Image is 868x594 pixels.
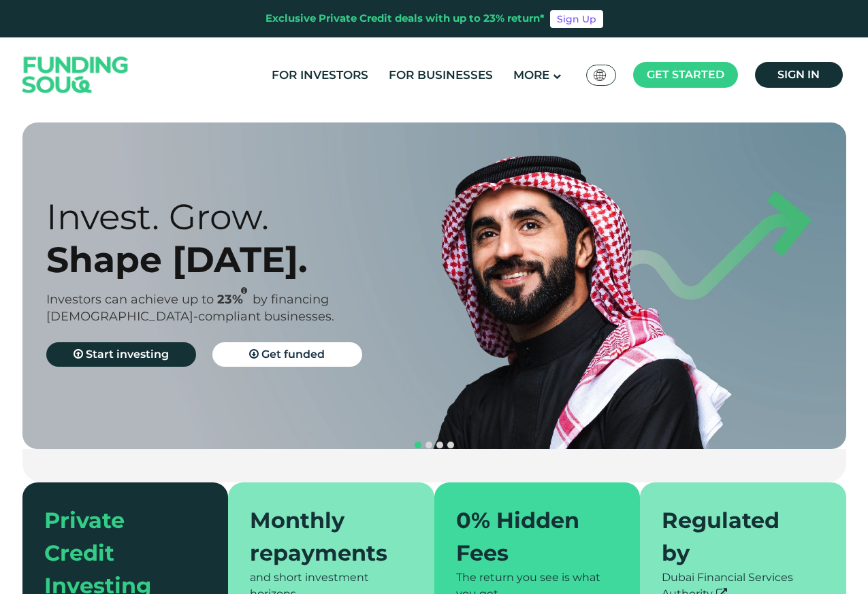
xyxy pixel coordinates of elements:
button: navigation [413,440,423,450]
div: Exclusive Private Credit deals with up to 23% return* [266,11,545,27]
div: 0% Hidden Fees [456,504,602,570]
div: Monthly repayments [250,504,396,570]
i: 23% IRR (expected) ~ 15% Net yield (expected) [241,287,247,295]
span: Get started [647,68,724,81]
span: Get funded [261,348,325,361]
button: navigation [423,440,434,450]
div: Invest. Grow. [46,195,458,238]
span: Sign in [777,68,820,81]
a: Sign in [755,62,843,88]
div: Regulated by [662,504,808,570]
span: by financing [DEMOGRAPHIC_DATA]-compliant businesses. [46,292,334,324]
a: Sign Up [550,10,603,28]
img: Logo [9,41,142,110]
img: SA Flag [594,69,606,81]
a: For Businesses [385,64,496,86]
button: navigation [434,440,445,450]
a: Get funded [212,342,362,367]
span: More [513,68,549,82]
div: Shape [DATE]. [46,238,458,281]
button: navigation [445,440,456,450]
span: 23% [217,292,253,307]
span: Start investing [86,348,169,361]
span: Investors can achieve up to [46,292,214,307]
a: Start investing [46,342,196,367]
a: For Investors [268,64,372,86]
